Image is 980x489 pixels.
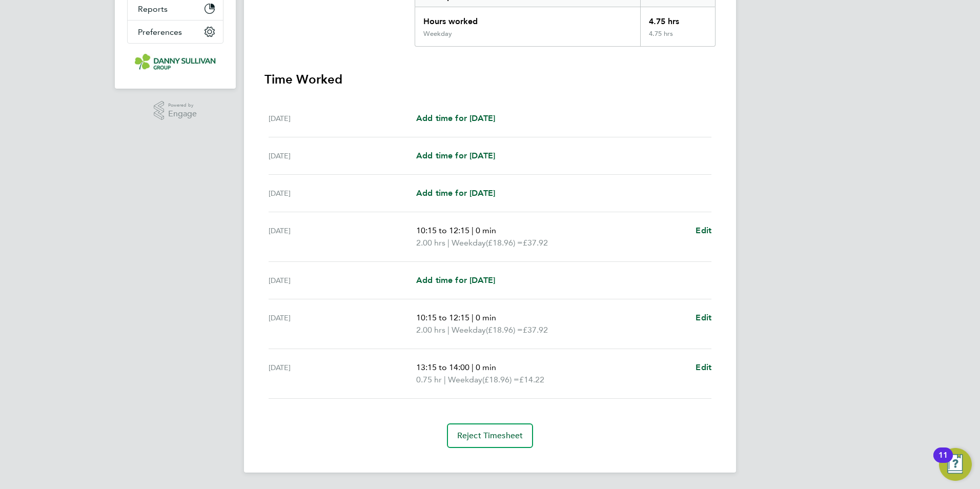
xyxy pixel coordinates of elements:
[519,375,544,384] span: £14.22
[416,151,495,160] span: Add time for [DATE]
[696,225,711,237] a: Edit
[423,30,452,38] div: Weekday
[696,362,711,372] span: Edit
[127,54,223,70] a: Go to home page
[447,238,450,248] span: |
[128,21,223,43] button: Preferences
[457,431,523,441] span: Reject Timesheet
[269,150,416,162] div: [DATE]
[486,325,523,335] span: (£18.96) =
[447,325,450,335] span: |
[640,7,715,30] div: 4.75 hrs
[476,313,496,322] span: 0 min
[416,238,445,248] span: 2.00 hrs
[416,274,495,287] a: Add time for [DATE]
[939,448,972,481] button: Open Resource Center, 11 new notifications
[416,150,495,162] a: Add time for [DATE]
[138,27,182,37] span: Preferences
[154,101,197,120] a: Powered byEngage
[416,188,495,198] span: Add time for [DATE]
[416,113,495,123] span: Add time for [DATE]
[416,187,495,199] a: Add time for [DATE]
[416,112,495,125] a: Add time for [DATE]
[696,313,711,322] span: Edit
[415,7,640,30] div: Hours worked
[269,312,416,336] div: [DATE]
[448,374,482,386] span: Weekday
[269,225,416,249] div: [DATE]
[269,274,416,287] div: [DATE]
[269,361,416,386] div: [DATE]
[452,237,486,249] span: Weekday
[640,30,715,46] div: 4.75 hrs
[696,312,711,324] a: Edit
[472,313,474,322] span: |
[416,275,495,285] span: Add time for [DATE]
[138,4,168,14] span: Reports
[416,375,442,384] span: 0.75 hr
[135,54,216,70] img: dannysullivan-logo-retina.png
[523,325,548,335] span: £37.92
[482,375,519,384] span: (£18.96) =
[264,71,716,88] h3: Time Worked
[452,324,486,336] span: Weekday
[168,101,197,110] span: Powered by
[416,362,469,372] span: 13:15 to 14:00
[444,375,446,384] span: |
[416,313,469,322] span: 10:15 to 12:15
[168,110,197,118] span: Engage
[472,362,474,372] span: |
[523,238,548,248] span: £37.92
[269,112,416,125] div: [DATE]
[447,423,534,448] button: Reject Timesheet
[269,187,416,199] div: [DATE]
[696,226,711,235] span: Edit
[476,362,496,372] span: 0 min
[476,226,496,235] span: 0 min
[696,361,711,374] a: Edit
[416,325,445,335] span: 2.00 hrs
[486,238,523,248] span: (£18.96) =
[472,226,474,235] span: |
[938,455,948,468] div: 11
[416,226,469,235] span: 10:15 to 12:15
